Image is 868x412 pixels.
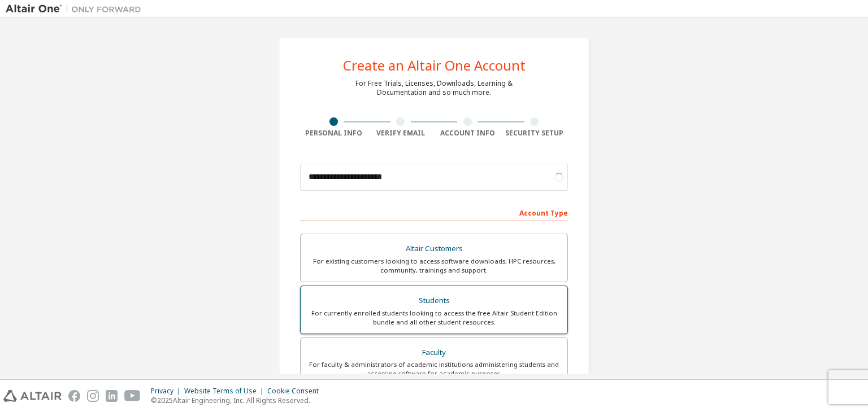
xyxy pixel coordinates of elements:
div: Account Info [434,129,501,138]
img: youtube.svg [124,390,141,402]
div: Altair Customers [307,241,561,257]
div: Create an Altair One Account [343,59,526,72]
div: For faculty & administrators of academic institutions administering students and accessing softwa... [307,360,561,378]
div: Personal Info [300,129,367,138]
div: Privacy [151,387,184,396]
div: Cookie Consent [267,387,325,396]
div: Students [307,293,561,309]
div: Security Setup [501,129,568,138]
img: Altair One [6,3,147,15]
div: For existing customers looking to access software downloads, HPC resources, community, trainings ... [307,257,561,275]
img: altair_logo.svg [3,390,62,402]
div: Faculty [307,345,561,361]
img: facebook.svg [68,390,80,402]
div: Account Type [300,203,568,221]
img: linkedin.svg [106,390,118,402]
div: Website Terms of Use [184,387,267,396]
img: instagram.svg [87,390,99,402]
p: © 2025 Altair Engineering, Inc. All Rights Reserved. [151,396,325,405]
div: Verify Email [367,129,435,138]
div: For Free Trials, Licenses, Downloads, Learning & Documentation and so much more. [355,79,513,97]
div: For currently enrolled students looking to access the free Altair Student Edition bundle and all ... [307,309,561,327]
